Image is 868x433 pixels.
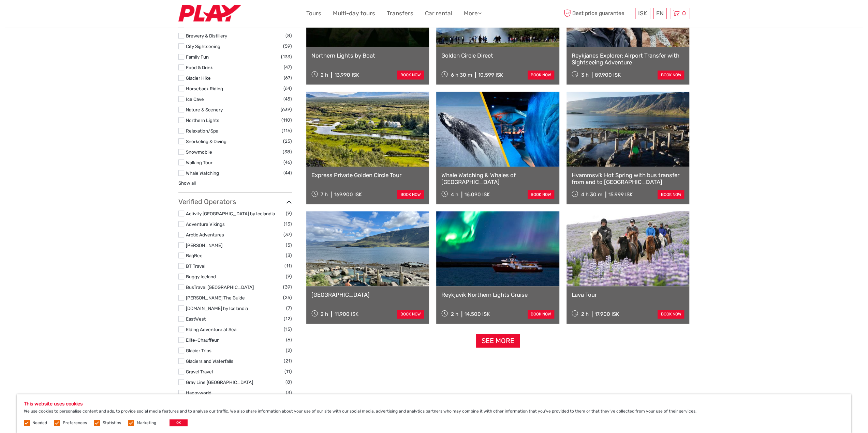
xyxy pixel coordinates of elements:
a: Hvammsvík Hot Spring with bus transfer from and to [GEOGRAPHIC_DATA] [572,172,685,186]
a: Whale Watching [186,170,219,176]
span: (45) [283,95,292,103]
a: Glacier Trips [186,348,211,353]
a: Food & Drink [186,65,213,70]
label: Preferences [63,420,87,426]
a: book now [397,71,424,79]
span: (25) [283,137,292,145]
div: 17.900 ISK [595,311,619,317]
a: BagBee [186,253,203,258]
a: Golden Circle Direct [441,52,554,59]
a: Buggy Iceland [186,274,216,279]
a: EastWest [186,316,206,322]
a: Brewery & Distillery [186,33,227,38]
a: book now [528,190,554,199]
span: (11) [284,368,292,375]
span: (46) [283,158,292,166]
a: Family Fun [186,54,209,60]
span: (37) [283,231,292,238]
a: Express Private Golden Circle Tour [311,172,424,179]
a: book now [397,190,424,199]
a: Whale Watching & Whales of [GEOGRAPHIC_DATA] [441,172,554,186]
span: (639) [281,106,292,113]
span: 0 [681,10,687,17]
span: 2 h [451,311,458,317]
a: book now [658,310,684,319]
a: Activity [GEOGRAPHIC_DATA] by Icelandia [186,211,275,216]
span: (47) [284,63,292,71]
a: Multi-day tours [333,9,375,18]
span: (8) [285,378,292,386]
span: 4 h 30 m [581,191,602,198]
a: Show all [178,180,196,186]
a: Northern Lights by Boat [311,52,424,59]
a: Arctic Adventures [186,232,224,237]
a: [DOMAIN_NAME] by Icelandia [186,306,248,311]
span: 4 h [451,191,458,198]
div: 89.900 ISK [595,72,621,78]
span: (2) [286,346,292,354]
a: Reykjanes Explorer: Airport Transfer with Sightseeing Adventure [572,52,685,66]
span: (64) [283,84,292,92]
span: (21) [284,357,292,365]
span: (7) [286,304,292,312]
span: (3) [286,251,292,259]
a: City Sightseeing [186,44,220,49]
a: book now [658,190,684,199]
span: 2 h [581,311,589,317]
h5: This website uses cookies [24,401,844,407]
span: (8) [285,32,292,40]
span: (13) [284,220,292,228]
a: BusTravel [GEOGRAPHIC_DATA] [186,284,254,290]
div: 169.900 ISK [334,191,362,198]
a: More [464,9,482,18]
a: Gravel Travel [186,369,213,374]
label: Needed [32,420,47,426]
a: Glaciers and Waterfalls [186,358,233,364]
div: EN [653,8,667,19]
span: Best price guarantee [562,8,633,19]
div: We use cookies to personalise content and ads, to provide social media features and to analyse ou... [17,394,851,433]
span: 2 h [321,72,328,78]
div: 15.999 ISK [608,191,633,198]
a: book now [397,310,424,319]
span: (67) [284,74,292,82]
a: Glacier Hike [186,75,211,81]
div: 14.500 ISK [465,311,490,317]
label: Statistics [103,420,121,426]
span: 6 h 30 m [451,72,472,78]
span: 7 h [321,191,328,198]
a: Horseback Riding [186,86,223,91]
a: [PERSON_NAME] The Guide [186,295,245,300]
span: ISK [638,10,647,17]
a: Transfers [387,9,413,18]
a: book now [528,310,554,319]
span: (5) [286,241,292,249]
span: (9) [286,273,292,280]
span: (39) [283,283,292,291]
a: book now [658,71,684,79]
a: Car rental [425,9,452,18]
div: 16.090 ISK [465,191,490,198]
span: (59) [283,42,292,50]
a: book now [528,71,554,79]
a: Gray Line [GEOGRAPHIC_DATA] [186,380,253,385]
span: (11) [284,262,292,270]
a: Ice Cave [186,96,204,102]
span: 3 h [581,72,589,78]
span: (12) [284,315,292,323]
a: Relaxation/Spa [186,128,218,134]
a: See more [476,334,520,348]
a: [PERSON_NAME] [186,243,222,248]
img: Fly Play [178,5,241,22]
h3: Verified Operators [178,198,292,206]
span: (15) [284,325,292,333]
div: 13.990 ISK [334,72,359,78]
a: Snorkeling & Diving [186,139,226,144]
label: Marketing [137,420,156,426]
a: Elite-Chauffeur [186,337,219,343]
a: BT Travel [186,263,205,269]
span: 2 h [321,311,328,317]
span: (133) [281,53,292,61]
a: Lava Tour [572,291,685,298]
a: Elding Adventure at Sea [186,327,236,332]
